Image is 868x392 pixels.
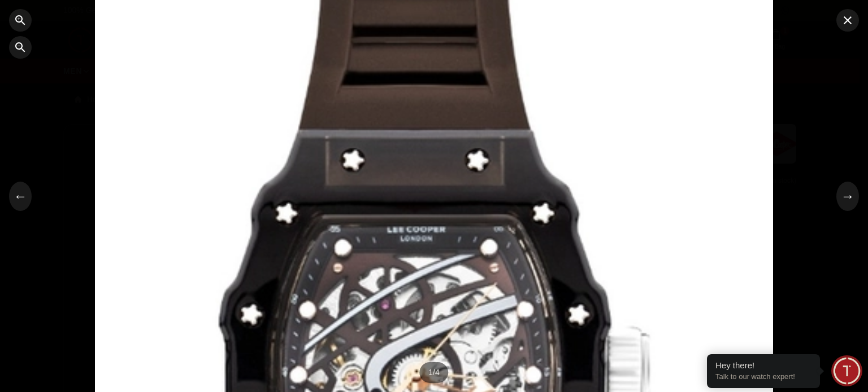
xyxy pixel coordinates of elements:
[9,182,32,211] button: ←
[715,360,811,371] div: Hey there!
[831,355,862,386] div: Chat Widget
[419,362,448,383] div: 1 / 4
[836,182,859,211] button: →
[715,372,811,382] p: Talk to our watch expert!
